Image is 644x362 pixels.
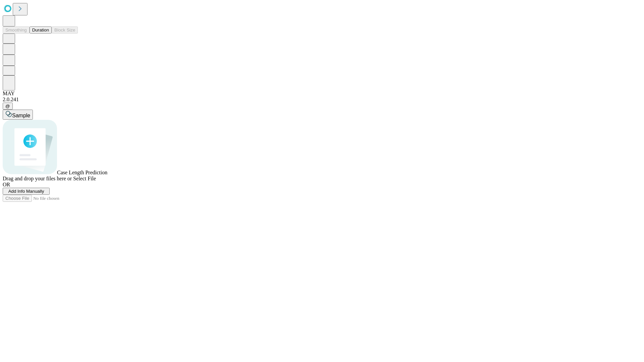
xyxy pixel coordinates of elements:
[3,26,30,34] button: Smoothing
[3,176,72,181] span: Drag and drop your files here or
[8,189,44,194] span: Add Info Manually
[73,176,96,181] span: Select File
[3,103,13,110] button: @
[3,97,641,103] div: 2.0.241
[52,26,78,34] button: Block Size
[57,170,107,175] span: Case Length Prediction
[3,110,33,120] button: Sample
[3,182,10,187] span: OR
[5,104,10,109] span: @
[30,26,52,34] button: Duration
[3,188,50,195] button: Add Info Manually
[12,113,30,118] span: Sample
[3,90,641,97] div: MAY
